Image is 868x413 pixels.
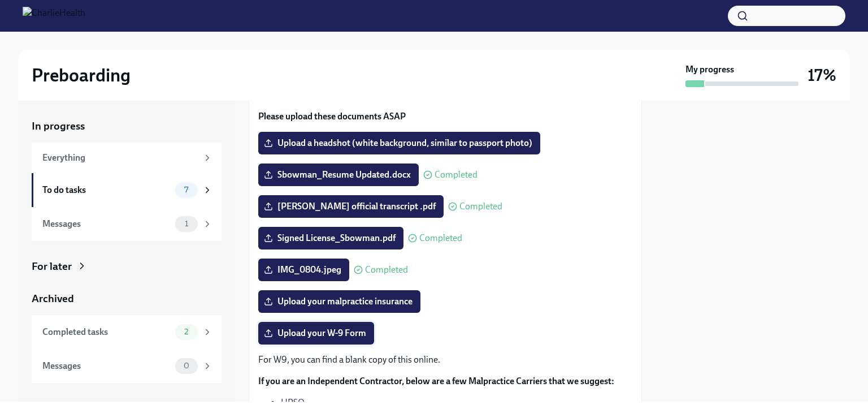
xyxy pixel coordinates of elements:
span: Upload your W-9 Form [266,328,366,339]
span: Completed [365,265,408,274]
p: For W9, you can find a blank copy of this online. [258,354,632,366]
label: Sbowman_Resume Updated.docx [258,164,419,186]
div: Messages [42,218,171,230]
a: HPSO [281,397,305,408]
strong: If you are an Independent Contractor, below are a few Malpractice Carriers that we suggest: [258,376,614,386]
span: Signed License_Sbowman.pdf [266,233,396,244]
label: IMG_0804.jpeg [258,259,349,281]
strong: My progress [685,63,734,76]
a: Completed tasks2 [32,315,222,349]
span: Sbowman_Resume Updated.docx [266,169,411,180]
a: Everything [32,143,222,173]
span: 1 [178,220,195,228]
label: Upload a headshot (white background, similar to passport photo) [258,132,540,154]
a: To do tasks7 [32,173,222,207]
span: Completed [459,202,502,211]
span: Upload a headshot (white background, similar to passport photo) [266,137,532,149]
h2: Preboarding [32,64,131,87]
span: Upload your malpractice insurance [266,296,413,307]
div: Completed tasks [42,326,171,338]
span: Completed [435,170,478,179]
span: IMG_0804.jpeg [266,264,341,276]
img: CharlieHealth [23,7,85,25]
div: Everything [42,152,198,164]
a: Archived [32,291,222,306]
label: Signed License_Sbowman.pdf [258,227,403,249]
span: [PERSON_NAME] official transcript .pdf [266,201,436,212]
span: 7 [177,186,195,194]
a: Messages1 [32,207,222,241]
a: In progress [32,119,222,134]
label: [PERSON_NAME] official transcript .pdf [258,195,444,218]
label: Upload your malpractice insurance [258,290,420,313]
strong: Please upload these documents ASAP [258,111,406,122]
div: To do tasks [42,184,171,196]
h3: 17% [808,65,836,85]
div: For later [32,259,72,274]
label: Upload your W-9 Form [258,322,374,345]
span: 2 [177,328,195,336]
span: 0 [177,362,196,370]
div: Messages [42,360,171,372]
a: Messages0 [32,349,222,383]
span: Completed [419,234,462,243]
a: For later [32,259,222,274]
